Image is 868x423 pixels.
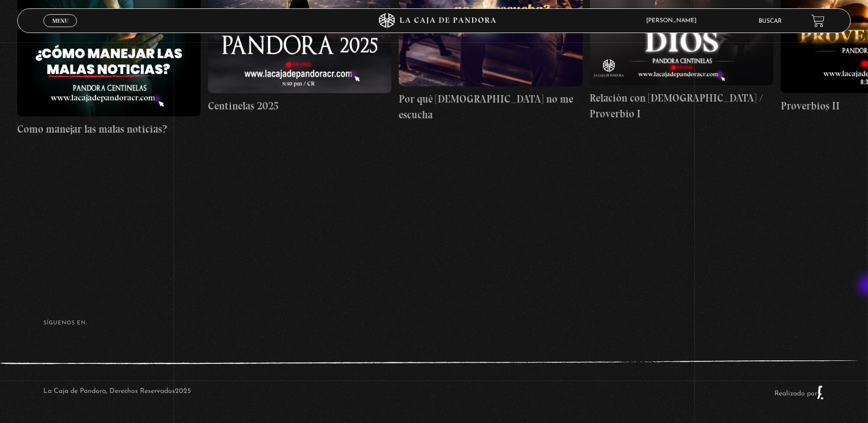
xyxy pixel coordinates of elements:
span: Menu [52,18,69,24]
a: View your shopping cart [811,14,825,28]
span: [PERSON_NAME] [641,18,706,24]
h4: Centinelas 2025 [208,98,391,114]
h4: Como manejar las malas noticias? [17,121,201,137]
span: Cerrar [49,26,72,33]
h4: SÍguenos en: [43,320,825,326]
a: Realizado por [774,390,825,397]
h4: Por qué [DEMOGRAPHIC_DATA] no me escucha [399,91,582,122]
p: La Caja de Pandora, Derechos Reservados 2025 [43,385,191,400]
a: Buscar [759,18,782,24]
h4: Relación con [DEMOGRAPHIC_DATA] / Proverbio I [590,90,773,121]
